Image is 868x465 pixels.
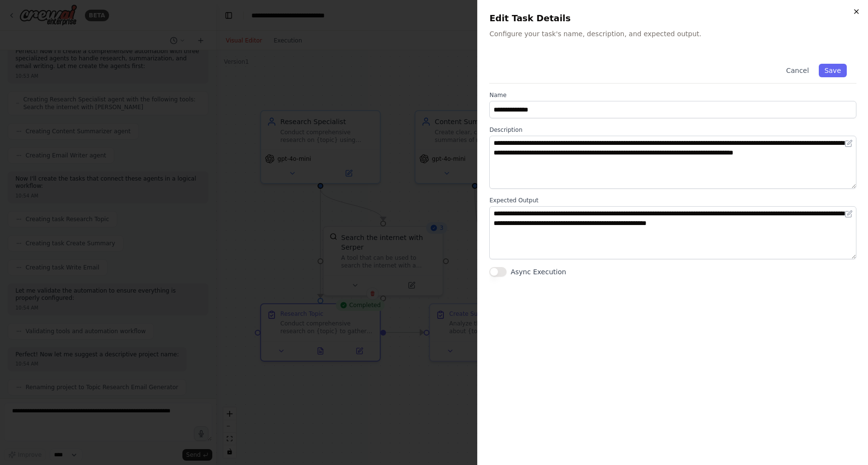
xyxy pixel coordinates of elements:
button: Open in editor [843,138,854,149]
label: Description [489,126,856,134]
label: Expected Output [489,197,856,204]
button: Open in editor [843,208,854,220]
p: Configure your task's name, description, and expected output. [489,29,856,39]
h2: Edit Task Details [489,12,856,25]
label: Async Execution [510,267,566,277]
button: Save [819,64,847,77]
label: Name [489,91,856,99]
button: Cancel [780,64,814,77]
